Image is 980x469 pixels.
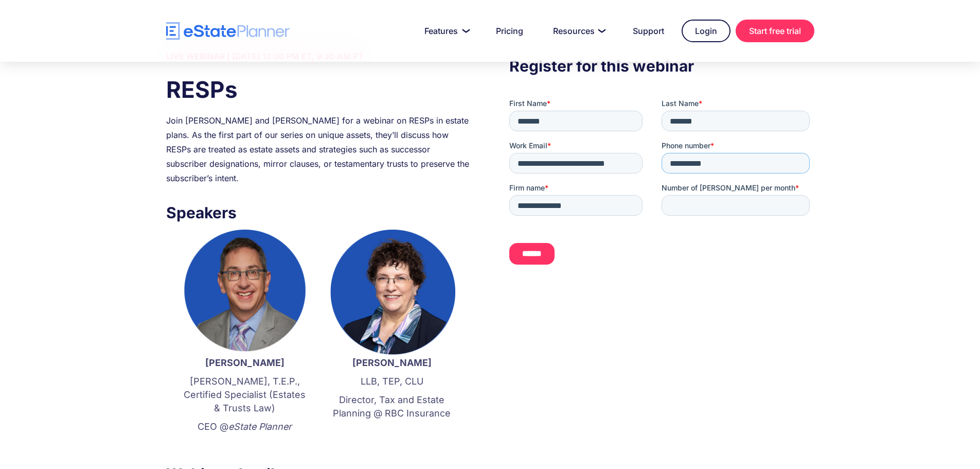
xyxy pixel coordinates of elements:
[509,54,814,78] h3: Register for this webinar
[182,375,308,415] p: [PERSON_NAME], T.E.P., Certified Specialist (Estates & Trusts Law)
[736,20,814,42] a: Start free trial
[166,201,471,224] h3: Speakers
[682,20,730,42] a: Login
[484,21,536,41] a: Pricing
[352,357,432,368] strong: [PERSON_NAME]
[412,21,478,41] a: Features
[329,393,455,420] p: Director, Tax and Estate Planning @ RBC Insurance
[228,421,292,432] em: eState Planner
[205,357,284,368] strong: [PERSON_NAME]
[166,113,471,185] div: Join [PERSON_NAME] and [PERSON_NAME] for a webinar on RESPs in estate plans. As the first part of...
[329,375,455,388] p: LLB, TEP, CLU
[541,21,615,41] a: Resources
[182,420,308,433] p: CEO @
[166,74,471,106] h1: RESPs
[166,22,290,40] a: home
[182,439,308,452] p: ‍
[620,21,676,41] a: Support
[329,425,455,439] p: ‍
[509,98,814,294] iframe: Form 0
